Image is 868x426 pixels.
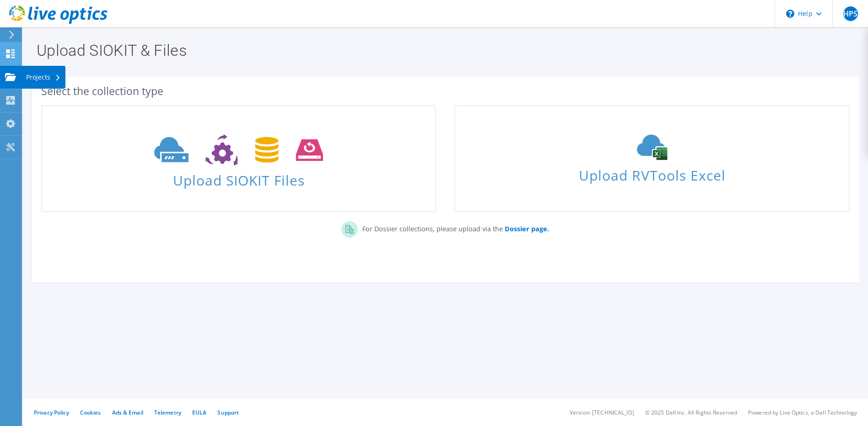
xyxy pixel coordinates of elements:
[645,409,737,416] li: © 2025 Dell Inc. All Rights Reserved
[455,163,848,183] span: Upload RVTools Excel
[358,221,549,234] p: For Dossier collections, please upload via the
[843,6,858,21] span: HPS
[41,86,850,96] div: Select the collection type
[503,224,549,233] a: Dossier page.
[192,409,206,416] a: EULA
[22,66,65,89] div: Projects
[112,409,143,416] a: Ads & Email
[217,409,239,416] a: Support
[454,105,849,212] a: Upload RVTools Excel
[41,105,436,212] a: Upload SIOKIT Files
[80,409,101,416] a: Cookies
[786,10,794,18] svg: \n
[34,409,69,416] a: Privacy Policy
[570,409,634,416] li: Version: [TECHNICAL_ID]
[42,168,435,187] span: Upload SIOKIT Files
[154,409,181,416] a: Telemetry
[505,224,549,233] b: Dossier page.
[748,409,857,416] li: Powered by Live Optics, a Dell Technology
[37,43,850,58] h1: Upload SIOKIT & Files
